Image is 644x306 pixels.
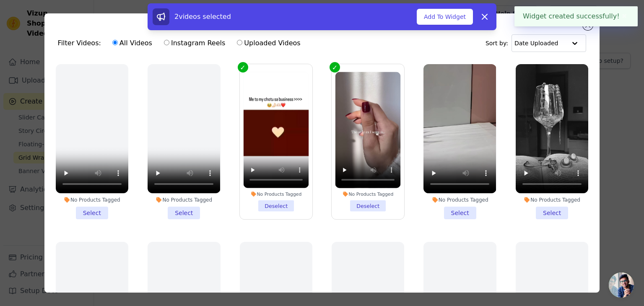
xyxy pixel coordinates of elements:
div: Sort by: [486,34,587,52]
div: Filter Videos: [58,34,305,53]
div: No Products Tagged [423,197,496,203]
label: Uploaded Videos [236,38,301,49]
div: No Products Tagged [148,197,220,203]
div: Open chat [609,272,634,298]
button: Close [620,11,629,21]
div: Widget created successfully! [514,6,638,26]
div: No Products Tagged [335,191,401,197]
div: No Products Tagged [516,197,588,203]
label: Instagram Reels [164,38,226,49]
div: No Products Tagged [243,191,309,197]
span: 2 videos selected [174,13,231,21]
label: All Videos [112,38,153,49]
button: Add To Widget [417,9,473,25]
div: No Products Tagged [56,197,128,203]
